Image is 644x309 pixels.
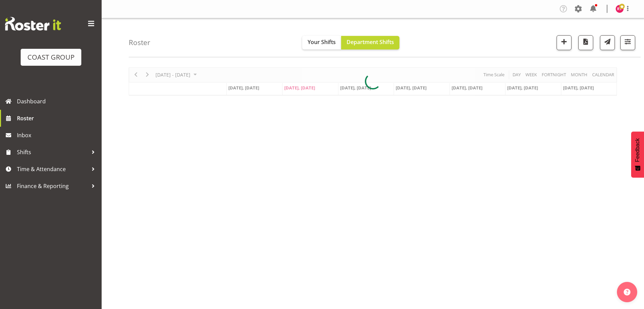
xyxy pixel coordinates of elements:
[17,113,98,123] span: Roster
[27,52,75,62] div: COAST GROUP
[635,138,641,162] span: Feedback
[616,5,624,13] img: reuben-thomas8009.jpg
[557,35,572,50] button: Add a new shift
[308,38,336,46] span: Your Shifts
[620,35,635,50] button: Filter Shifts
[600,35,615,50] button: Send a list of all shifts for the selected filtered period to all rostered employees.
[17,96,98,106] span: Dashboard
[17,130,98,140] span: Inbox
[17,147,88,157] span: Shifts
[341,36,399,49] button: Department Shifts
[17,181,88,191] span: Finance & Reporting
[302,36,341,49] button: Your Shifts
[631,131,644,178] button: Feedback - Show survey
[17,164,88,174] span: Time & Attendance
[624,289,630,295] img: help-xxl-2.png
[578,35,593,50] button: Download a PDF of the roster according to the set date range.
[129,39,150,46] h4: Roster
[347,38,394,46] span: Department Shifts
[5,17,61,30] img: Rosterit website logo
